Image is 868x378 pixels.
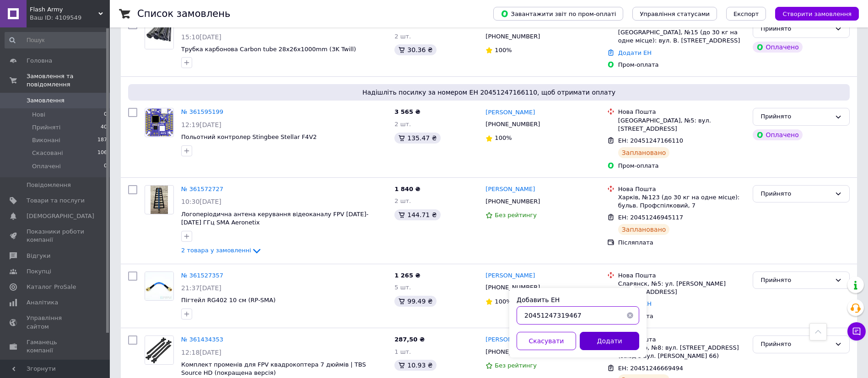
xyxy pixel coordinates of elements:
span: 0 [104,162,107,170]
div: [PHONE_NUMBER] [484,346,542,358]
a: № 361595199 [181,108,223,115]
a: 2 товара у замовленні [181,247,262,254]
a: Фото товару [145,185,174,214]
div: Післяплата [618,239,746,247]
span: Гаманець компанії [27,338,85,355]
button: Експорт [726,7,766,21]
button: Створити замовлення [775,7,859,21]
span: 12:18[DATE] [181,349,221,356]
div: Пром-оплата [618,61,746,69]
div: Оплачено [753,42,802,53]
div: [GEOGRAPHIC_DATA], №5: вул. [STREET_ADDRESS] [618,117,746,133]
span: Замовлення [27,96,65,105]
span: 10:30[DATE] [181,198,221,205]
a: № 361572727 [181,186,223,192]
div: [PHONE_NUMBER] [484,282,542,293]
button: Додати [580,332,639,350]
div: Прийнято [760,24,831,34]
span: Показники роботи компанії [27,228,85,244]
span: 187 [97,136,107,144]
span: 2 шт. [394,197,411,204]
span: Flash Army [30,5,98,14]
div: Прийнято [760,340,831,349]
img: Фото товару [151,186,168,214]
div: [PHONE_NUMBER] [484,118,542,130]
div: Заплановано [618,224,670,235]
span: 21:37[DATE] [181,284,221,292]
input: Пошук [5,32,108,48]
span: Відгуки [27,252,50,260]
div: [PHONE_NUMBER] [484,31,542,43]
div: 144.71 ₴ [394,209,440,220]
a: Фото товару [145,108,174,137]
span: 3 565 ₴ [394,108,420,115]
span: Оплачені [32,162,61,170]
a: Фото товару [145,20,174,49]
span: 40 [101,123,107,132]
a: № 361527357 [181,272,223,279]
button: Управління статусами [632,7,717,21]
div: 135.47 ₴ [394,133,440,144]
a: Створити замовлення [766,10,859,17]
h1: Список замовлень [137,8,230,19]
span: Товари та послуги [27,197,85,205]
a: [PERSON_NAME] [485,272,535,280]
a: Польотний контролер Stingbee Stellar F4V2 [181,133,317,140]
div: Харків, №123 (до 30 кг на одне місце): бульв. Профспілковий, 7 [618,193,746,210]
span: Управління статусами [640,11,710,17]
div: Нова Пошта [618,335,746,344]
div: Прийнято [760,189,831,199]
div: Оплачено [753,129,802,140]
span: Завантажити звіт по пром-оплаті [501,10,616,18]
button: Очистить [621,306,639,325]
span: Експорт [733,11,759,17]
span: 5 шт. [394,284,411,291]
label: Добавить ЕН [517,296,560,303]
span: 100% [495,298,512,305]
div: 99.49 ₴ [394,296,436,307]
span: Виконані [32,136,60,144]
span: Прийняті [32,123,60,132]
div: Нова Пошта [618,108,746,116]
div: Нова Пошта [618,185,746,193]
span: 1 840 ₴ [394,186,420,192]
div: Житомир, №8: вул. [STREET_ADDRESS] (заїзд з вул. [PERSON_NAME] 66) [618,344,746,360]
span: Без рейтингу [495,362,537,369]
img: Фото товару [145,336,173,364]
span: 2 шт. [394,121,411,128]
img: Фото товару [145,272,173,300]
span: Надішліть посилку за номером ЕН 20451247166110, щоб отримати оплату [132,88,846,97]
span: 100% [495,47,512,53]
div: Післяплата [618,312,746,320]
span: Комплект променів для FPV квадрокоптера 7 дюймів | TBS Source HD (покращена версія) [181,361,366,377]
span: 1 265 ₴ [394,272,420,279]
img: Фото товару [145,21,173,49]
div: Нова Пошта [618,272,746,280]
a: Трубка карбонова Carbon tube 28x26x1000mm (3K Twill) [181,46,356,53]
span: 2 товара у замовленні [181,247,251,254]
div: Пром-оплата [618,162,746,170]
div: Славянск, №5: ул. [PERSON_NAME][STREET_ADDRESS] [618,280,746,296]
span: Замовлення та повідомлення [27,72,110,89]
span: ЕН: 20451246669494 [618,365,683,372]
a: Фото товару [145,272,174,301]
img: Фото товару [145,108,173,137]
span: 12:19[DATE] [181,121,221,128]
a: Логоперіодична антена керування відеоканалу FPV [DATE]-[DATE] ГГц SMA Aeronetix [181,211,368,226]
span: Скасовані [32,149,63,157]
div: Прийнято [760,276,831,285]
span: 15:10[DATE] [181,33,221,41]
span: 0 [104,111,107,119]
span: Нові [32,111,45,119]
div: Заплановано [618,147,670,158]
span: 1 шт. [394,348,411,355]
button: Завантажити звіт по пром-оплаті [493,7,623,21]
span: Створити замовлення [782,11,852,17]
span: Аналітика [27,298,58,307]
a: [PERSON_NAME] [485,335,535,344]
span: 100% [495,134,512,141]
span: 106 [97,149,107,157]
span: Без рейтингу [495,212,537,218]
